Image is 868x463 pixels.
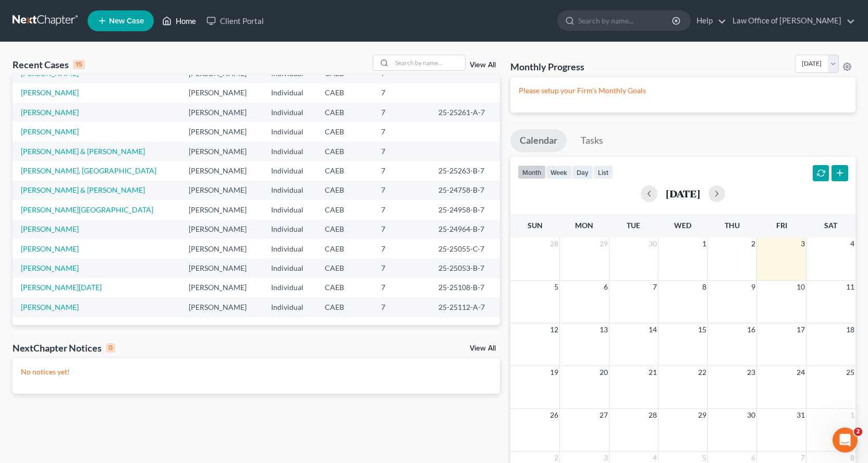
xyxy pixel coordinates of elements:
a: Help [691,11,726,30]
span: 20 [598,366,609,379]
td: CAEB [316,258,373,278]
td: Individual [263,278,317,297]
span: 13 [598,323,609,336]
span: 10 [796,281,806,293]
span: Tue [627,221,640,230]
td: 7 [373,239,430,258]
td: 7 [373,122,430,141]
span: 11 [845,281,855,293]
div: 0 [106,343,115,353]
td: CAEB [316,220,373,239]
td: [PERSON_NAME] [180,278,263,297]
td: 25-24758-B-7 [430,181,499,200]
button: list [593,165,613,179]
td: 7 [373,142,430,161]
span: 6 [603,281,609,293]
td: Individual [263,161,317,180]
a: [PERSON_NAME] [21,264,79,272]
span: 19 [549,366,559,379]
button: week [546,165,572,179]
td: [PERSON_NAME] [180,181,263,200]
td: [PERSON_NAME] [180,200,263,219]
td: [PERSON_NAME] [180,258,263,278]
span: 12 [549,323,559,336]
a: [PERSON_NAME] [21,108,79,117]
td: [PERSON_NAME] [180,103,263,122]
span: 8 [701,281,707,293]
a: View All [470,61,496,69]
td: CAEB [316,181,373,200]
a: [PERSON_NAME] [21,244,79,253]
span: Wed [674,221,691,230]
td: [PERSON_NAME] [180,83,263,103]
td: 7 [373,83,430,103]
p: Please setup your Firm's Monthly Goals [519,85,847,96]
td: 7 [373,181,430,200]
span: 5 [553,281,559,293]
td: CAEB [316,200,373,219]
a: Client Portal [201,11,269,30]
span: 30 [647,237,658,250]
td: [PERSON_NAME] [180,122,263,141]
span: 2 [750,237,756,250]
td: [PERSON_NAME] [180,142,263,161]
div: 15 [73,60,85,69]
span: 29 [598,237,609,250]
span: 1 [701,237,707,250]
td: 7 [373,161,430,180]
h3: Monthly Progress [510,60,584,73]
a: Calendar [510,129,567,152]
td: 7 [373,200,430,219]
span: 3 [800,237,806,250]
td: CAEB [316,103,373,122]
span: 25 [845,366,855,379]
td: Individual [263,297,317,317]
td: CAEB [316,83,373,103]
td: 25-25261-A-7 [430,103,499,122]
a: Home [157,11,201,30]
a: [PERSON_NAME] [21,303,79,311]
td: Individual [263,83,317,103]
a: View All [470,345,496,352]
span: Sat [824,221,837,230]
td: [PERSON_NAME] [180,161,263,180]
td: Individual [263,142,317,161]
a: [PERSON_NAME] [21,88,79,97]
td: [PERSON_NAME] [180,297,263,317]
span: 28 [549,237,559,250]
span: 4 [849,237,855,250]
h2: [DATE] [666,188,700,199]
td: CAEB [316,297,373,317]
td: CAEB [316,278,373,297]
td: 25-25263-B-7 [430,161,499,180]
td: CAEB [316,122,373,141]
a: Tasks [571,129,613,152]
span: New Case [109,17,144,25]
td: 25-24964-B-7 [430,220,499,239]
div: NextChapter Notices [13,342,115,354]
td: 25-25108-B-7 [430,278,499,297]
span: 26 [549,409,559,421]
span: 21 [647,366,658,379]
button: month [518,165,546,179]
div: Recent Cases [13,58,85,71]
td: Individual [263,103,317,122]
a: [PERSON_NAME] [21,224,79,233]
a: [PERSON_NAME] [21,127,79,136]
a: [PERSON_NAME] [21,69,79,78]
span: 31 [796,409,806,421]
td: 7 [373,103,430,122]
td: Individual [263,200,317,219]
td: 7 [373,297,430,317]
span: 29 [697,409,707,421]
span: 14 [647,323,658,336]
p: No notices yet! [21,367,492,377]
input: Search by name... [578,11,674,30]
a: [PERSON_NAME] & [PERSON_NAME] [21,185,145,194]
span: 9 [750,281,756,293]
span: 22 [697,366,707,379]
td: 25-25112-A-7 [430,297,499,317]
a: [PERSON_NAME], [GEOGRAPHIC_DATA] [21,166,156,175]
td: 25-25053-B-7 [430,258,499,278]
td: Individual [263,239,317,258]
